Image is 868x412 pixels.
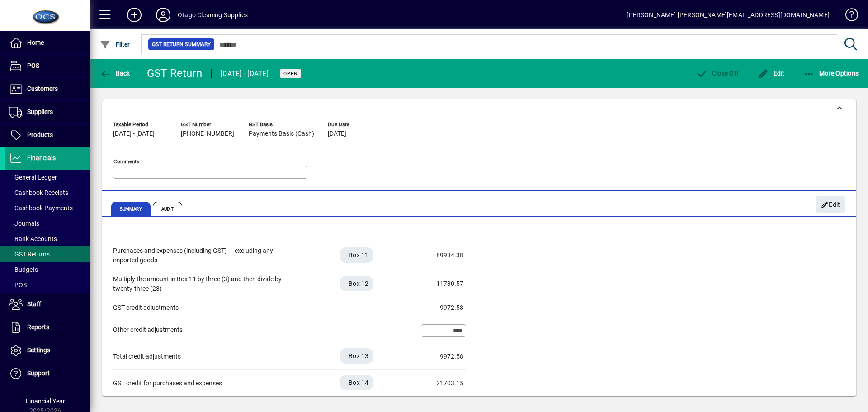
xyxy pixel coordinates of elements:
span: Products [27,131,53,138]
a: Support [5,362,90,385]
div: Purchases and expenses (including GST) — excluding any imported goods [113,246,294,265]
span: Filter [100,41,130,48]
span: GST Returns [9,251,50,258]
span: Budgets [9,266,38,273]
span: Open [283,71,297,76]
span: Box 14 [349,378,369,387]
button: Back [98,65,132,81]
div: [DATE] - [DATE] [221,66,269,81]
span: [DATE] - [DATE] [113,130,155,137]
span: Box 11 [349,251,369,260]
div: 11730.57 [418,279,463,289]
a: Customers [5,78,90,100]
span: Box 12 [349,279,369,288]
a: Cashbook Receipts [5,185,90,200]
span: Cashbook Receipts [9,189,68,196]
div: 9972.58 [418,303,463,313]
span: POS [27,62,39,69]
mat-label: Comments [113,158,139,165]
a: POS [5,55,90,77]
span: Reports [27,323,49,331]
span: Customers [27,85,58,92]
span: Edit [758,70,785,77]
a: Settings [5,339,90,362]
div: 21703.15 [418,379,463,388]
span: Cashbook Payments [9,204,73,212]
button: Add [120,7,149,23]
a: POS [5,277,90,293]
span: Support [27,369,50,377]
div: GST credit for purchases and expenses [113,379,294,388]
div: 89934.38 [418,251,463,260]
span: Audit [153,202,183,216]
div: [PERSON_NAME] [PERSON_NAME][EMAIL_ADDRESS][DOMAIN_NAME] [627,8,830,22]
span: Edit [821,197,840,212]
div: Otago Cleaning Supplies [178,8,248,22]
span: Bank Accounts [9,235,57,242]
span: Journals [9,220,39,227]
span: POS [9,281,27,289]
a: Home [5,32,90,54]
a: Budgets [5,262,90,277]
span: Close Off [696,70,739,77]
span: Payments Basis (Cash) [249,130,314,137]
button: Edit [816,196,845,213]
button: Profile [149,7,178,23]
span: [PHONE_NUMBER] [181,130,234,137]
a: Suppliers [5,101,90,123]
div: Multiply the amount in Box 11 by three (3) and then divide by twenty-three (23) [113,275,294,294]
button: More Options [802,65,861,81]
span: Back [100,70,130,77]
a: Staff [5,293,90,316]
a: Journals [5,216,90,231]
button: Edit [755,65,787,81]
a: Products [5,124,90,147]
button: Filter [98,36,132,52]
span: More Options [804,70,859,77]
div: GST Return [147,66,203,81]
span: Summary [111,202,151,216]
a: GST Returns [5,246,90,262]
a: Cashbook Payments [5,200,90,216]
span: GST Basis [249,122,314,128]
span: General Ledger [9,174,57,181]
span: Taxable Period [113,122,167,128]
a: General Ledger [5,170,90,185]
span: GST Number [181,122,235,128]
div: 9972.58 [418,352,463,361]
span: GST Return Summary [152,40,211,49]
a: Bank Accounts [5,231,90,246]
div: Other credit adjustments [113,325,294,335]
div: GST credit adjustments [113,303,294,313]
a: Reports [5,316,90,339]
span: Box 13 [349,351,369,360]
span: Financials [27,154,56,161]
button: Close Off [694,65,741,81]
span: Settings [27,346,50,354]
span: Suppliers [27,108,53,115]
span: Due Date [328,122,382,128]
span: Staff [27,300,41,308]
a: Knowledge Base [839,2,857,31]
span: Home [27,39,44,46]
app-page-header-button: Back [90,65,140,81]
span: Financial Year [26,398,65,405]
div: Total credit adjustments [113,352,294,361]
span: [DATE] [328,130,346,137]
